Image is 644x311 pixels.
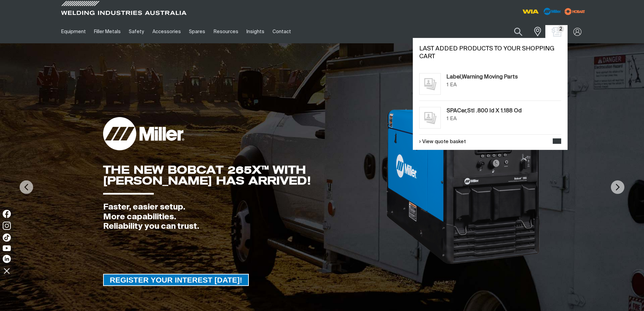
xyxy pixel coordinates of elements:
[90,20,125,43] a: Filler Metals
[419,73,441,95] img: No image for this product
[148,20,185,43] a: Accessories
[103,274,249,286] a: REGISTER YOUR INTEREST TODAY!
[1,265,13,276] img: hide socials
[563,6,587,17] img: miller
[242,20,268,43] a: Insights
[3,234,11,242] img: TikTok
[419,107,441,129] img: No image for this product
[450,115,457,123] div: EA
[551,28,562,36] a: Shopping cart (2 product(s))
[103,164,385,186] div: THE NEW BOBCAT 265X™ WITH [PERSON_NAME] HAS ARRIVED!
[3,210,11,218] img: Facebook
[611,180,624,194] img: NextArrow
[57,20,455,43] nav: Main
[447,107,522,115] a: SPACer,Stl .800 Id X 1.188 Od
[125,20,148,43] a: Safety
[268,20,295,43] a: Contact
[20,180,33,194] img: PrevArrow
[57,20,90,43] a: Equipment
[419,45,561,61] h2: Last added products to your shopping cart
[507,24,530,40] button: Search products
[447,116,449,121] span: 1
[3,222,11,230] img: Instagram
[103,202,385,231] div: Faster, easier setup. More capabilities. Reliability you can trust.
[209,20,242,43] a: Resources
[498,24,530,40] input: Product name or item number...
[447,73,518,81] a: Label,Warning Moving Parts
[447,82,449,87] span: 1
[3,245,11,251] img: YouTube
[3,255,11,263] img: LinkedIn
[185,20,209,43] a: Spares
[557,25,564,32] span: 2
[104,274,248,286] span: REGISTER YOUR INTEREST [DATE]!
[419,138,466,146] a: View quote basket
[450,81,457,89] div: EA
